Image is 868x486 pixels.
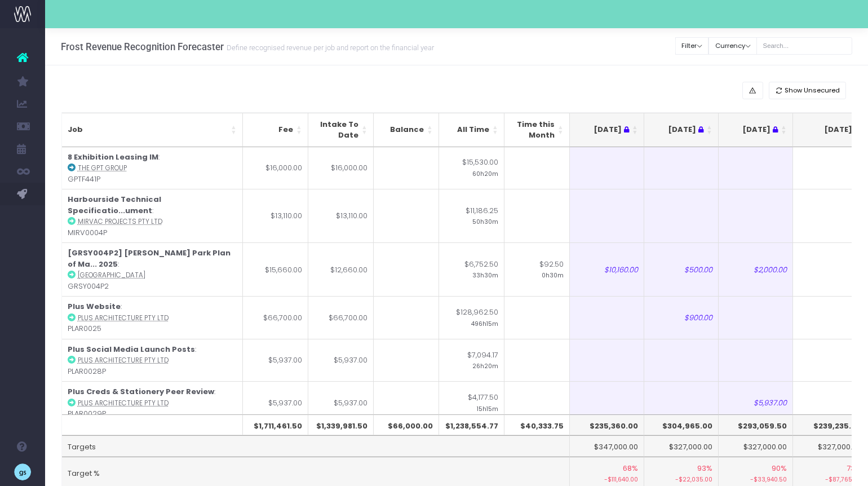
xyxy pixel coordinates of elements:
abbr: Plus Architecture Pty Ltd [78,399,169,408]
td: $5,937.00 [719,381,793,424]
td: $66,700.00 [243,296,308,339]
th: Job: activate to sort column ascending [62,113,243,147]
td: $12,660.00 [308,242,374,296]
small: -$87,765.00 [799,474,861,484]
th: All Time: activate to sort column ascending [439,113,504,147]
td: $16,000.00 [243,147,308,189]
th: Fee: activate to sort column ascending [243,113,308,147]
td: $327,000.00 [793,435,867,457]
strong: Plus Website [68,301,121,312]
td: $5,937.00 [243,381,308,424]
td: $4,177.50 [439,381,504,424]
td: : PLAR0028P [62,339,243,382]
td: $13,110.00 [243,189,308,242]
abbr: Plus Architecture Pty Ltd [78,356,169,365]
span: 90% [772,463,787,474]
small: 60h20m [472,168,498,178]
th: Jun 25 : activate to sort column ascending [570,113,644,147]
td: $5,937.00 [243,339,308,382]
small: -$111,640.00 [575,474,638,484]
span: 73% [847,463,861,474]
strong: 8 Exhibition Leasing IM [68,152,158,162]
th: Jul 25 : activate to sort column ascending [644,113,719,147]
th: $235,360.00 [570,414,644,436]
td: : MIRV0004P [62,189,243,242]
small: Define recognised revenue per job and report on the financial year [224,41,434,52]
td: $15,530.00 [439,147,504,189]
span: 93% [697,463,712,474]
span: 68% [623,463,638,474]
input: Search... [756,37,852,55]
h3: Frost Revenue Recognition Forecaster [61,41,434,52]
th: Balance: activate to sort column ascending [374,113,439,147]
th: $1,238,554.77 [439,414,504,436]
abbr: Greater Sydney Parklands [78,271,145,280]
small: 50h30m [472,216,498,226]
th: $40,333.75 [504,414,570,436]
th: Sep 25: activate to sort column ascending [793,113,867,147]
td: : PLAR0025 [62,296,243,339]
abbr: Plus Architecture Pty Ltd [78,313,169,322]
td: $7,094.17 [439,339,504,382]
small: -$22,035.00 [650,474,712,484]
td: $92.50 [504,242,570,296]
td: $16,000.00 [308,147,374,189]
small: 496h15m [471,318,498,328]
th: $293,059.50 [719,414,793,436]
td: Targets [62,435,570,457]
th: Aug 25 : activate to sort column ascending [719,113,793,147]
strong: Harbourside Technical Specificatio...ument [68,194,161,216]
th: Intake To Date: activate to sort column ascending [308,113,374,147]
td: $13,110.00 [308,189,374,242]
small: 15h15m [477,403,498,413]
td: : PLAR0029P [62,381,243,424]
td: : GRSY004P2 [62,242,243,296]
th: $1,339,981.50 [308,414,374,436]
td: $5,937.00 [308,381,374,424]
th: Time this Month: activate to sort column ascending [504,113,570,147]
small: 26h20m [472,360,498,370]
td: : GPTF441P [62,147,243,189]
td: $347,000.00 [570,435,644,457]
th: $1,711,461.50 [243,414,308,436]
td: $900.00 [644,296,719,339]
button: Currency [708,37,757,55]
small: 33h30m [472,269,498,280]
img: images/default_profile_image.png [14,463,31,480]
td: $2,000.00 [719,242,793,296]
small: 0h30m [542,269,564,280]
td: $10,160.00 [570,242,644,296]
td: $11,186.25 [439,189,504,242]
abbr: Mirvac Projects Pty Ltd [78,217,162,226]
td: $327,000.00 [644,435,719,457]
td: $6,752.50 [439,242,504,296]
strong: [GRSY004P2] [PERSON_NAME] Park Plan of Ma... 2025 [68,248,231,269]
button: Filter [675,37,709,55]
td: $128,962.50 [439,296,504,339]
th: $304,965.00 [644,414,719,436]
button: Show Unsecured [769,82,847,99]
td: $327,000.00 [719,435,793,457]
small: -$33,940.50 [724,474,787,484]
td: $66,700.00 [308,296,374,339]
strong: Plus Creds & Stationery Peer Review [68,386,214,397]
td: $15,660.00 [243,242,308,296]
strong: Plus Social Media Launch Posts [68,344,195,355]
abbr: The GPT Group [78,164,127,173]
th: $66,000.00 [374,414,439,436]
th: $239,235.00 [793,414,867,436]
td: $500.00 [644,242,719,296]
span: Show Unsecured [785,86,840,95]
td: $5,937.00 [308,339,374,382]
